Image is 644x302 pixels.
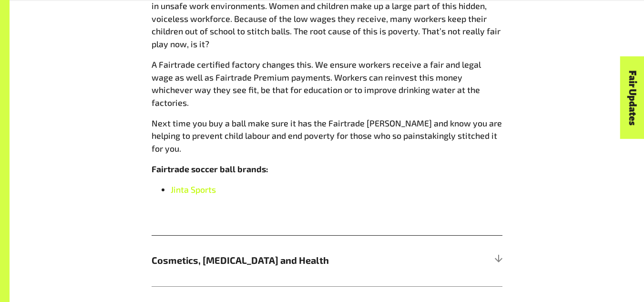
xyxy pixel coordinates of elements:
[152,253,415,268] span: Cosmetics, [MEDICAL_DATA] and Health
[152,59,481,108] span: A Fairtrade certified factory changes this. We ensure workers receive a fair and legal wage as we...
[152,164,268,174] strong: Fairtrade soccer ball brands:
[152,118,502,154] span: Next time you buy a ball make sure it has the Fairtrade [PERSON_NAME] and know you are helping to...
[171,184,216,195] a: Jinta Sports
